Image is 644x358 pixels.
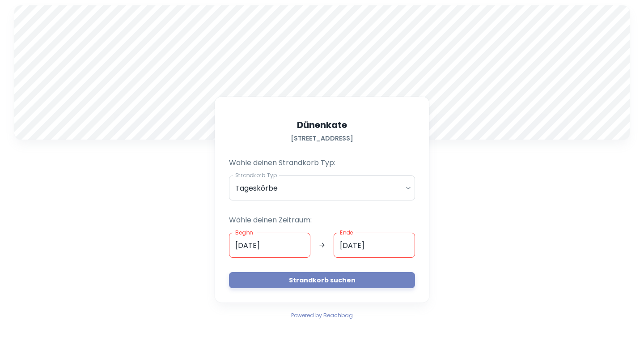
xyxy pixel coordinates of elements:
[291,311,353,319] span: Powered by Beachbag
[229,233,310,258] input: dd.mm.yyyy
[229,175,415,200] div: Tageskörbe
[340,229,353,236] label: Ende
[297,118,347,132] h5: Dünenkate
[229,272,415,288] button: Strandkorb suchen
[229,158,415,168] p: Wähle deinen Strandkorb Typ:
[291,310,353,320] a: Powered by Beachbag
[235,171,277,179] label: Strandkorb Typ
[235,229,253,236] label: Beginn
[229,215,415,226] p: Wähle deinen Zeitraum:
[291,133,353,143] h6: [STREET_ADDRESS]
[334,233,415,258] input: dd.mm.yyyy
